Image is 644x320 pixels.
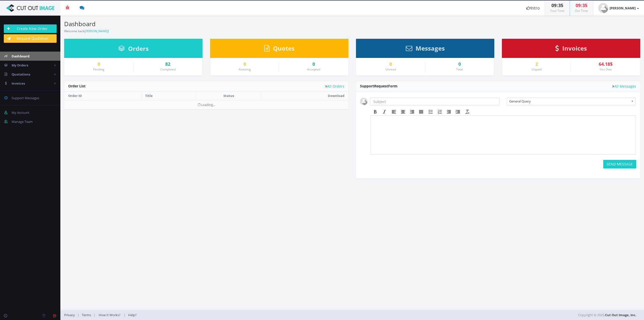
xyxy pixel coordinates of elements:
[307,67,320,72] small: Accepted
[360,84,397,88] span: Support Form
[79,313,94,317] a: Terms
[562,44,587,52] span: Invoices
[137,62,198,67] a: 82
[558,2,563,8] span: 35
[64,313,77,317] a: Privacy
[603,160,636,168] button: SEND MESSAGE
[551,2,556,8] span: 09
[239,67,251,72] small: Awaiting
[453,109,462,115] div: Increase indent
[582,2,587,8] span: 35
[264,47,295,52] a: Quotes
[283,62,344,67] a: 0
[64,21,348,27] h3: Dashboard
[128,44,149,53] span: Orders
[385,67,396,72] small: Unread
[435,109,444,115] div: Numbered list
[576,2,581,8] span: 09
[456,67,463,72] small: Total
[598,3,608,13] img: user_default.jpg
[12,72,30,77] span: Quotations
[262,91,348,100] th: Download
[532,67,542,72] small: Unpaid
[64,91,141,100] th: Order ID
[509,98,629,104] span: General Query
[556,2,558,8] span: :
[416,44,445,52] span: Messages
[93,67,104,72] small: Pending
[64,310,448,320] div: | | |
[214,62,275,67] a: 0
[99,313,120,317] span: How It Works?
[429,62,490,67] div: 0
[506,62,567,67] a: 2
[408,109,417,115] div: Align right
[417,109,426,115] div: Justify
[550,9,565,13] small: Your Time
[12,81,25,86] span: Invoices
[612,84,636,88] a: All Messages
[389,109,398,115] div: Align left
[521,1,545,16] a: Intro
[95,313,124,317] a: How It Works?
[126,313,139,317] a: Help?
[398,109,408,115] div: Align center
[12,110,29,115] span: My Account
[160,67,176,72] small: Completed
[12,96,39,100] span: Support Messages
[575,9,588,13] small: Our Time
[12,54,29,58] span: Dashboard
[406,47,445,52] a: Messages
[610,6,636,10] strong: [PERSON_NAME]
[360,62,421,67] a: 0
[426,109,435,115] div: Bullet list
[578,312,636,317] span: Copyright © 2025,
[371,109,380,115] div: Bold
[273,44,295,52] span: Quotes
[555,47,587,52] a: Invoices
[141,91,196,100] th: Title
[68,62,129,67] a: 0
[325,84,344,88] a: All Orders
[463,109,472,115] div: Clear formatting
[371,116,636,154] iframe: Rich Text Area. Press ALT-F9 for menu. Press ALT-F10 for toolbar. Press ALT-0 for help
[64,100,348,109] td: Loading...
[4,24,57,33] a: Create New Order
[12,63,28,67] span: My Orders
[380,109,389,115] div: Italic
[593,1,644,16] a: [PERSON_NAME]
[4,4,57,12] img: Cut Out Image
[12,119,33,124] span: Manage Team
[85,29,108,33] a: [PERSON_NAME]
[196,91,262,100] th: Status
[118,47,149,52] a: Orders
[64,29,109,33] small: Welcome back !
[444,109,453,115] div: Decrease indent
[4,34,57,43] a: Request Quotation
[68,84,86,88] span: Order List
[581,2,582,8] span: :
[605,313,636,317] a: Cut Out Image, Inc.
[575,62,636,67] div: 64.18$
[374,84,388,88] span: Request
[360,98,368,105] img: user_default.jpg
[370,98,499,105] input: Subject
[599,67,612,72] small: You Owe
